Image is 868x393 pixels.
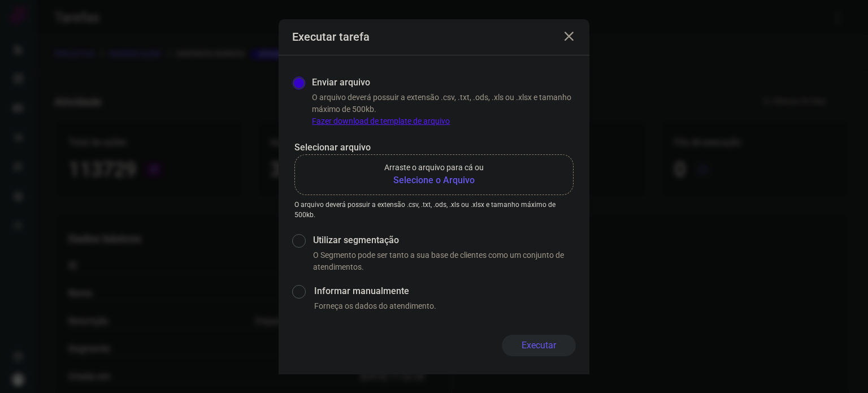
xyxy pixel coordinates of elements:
p: O Segmento pode ser tanto a sua base de clientes como um conjunto de atendimentos. [313,249,576,273]
label: Informar manualmente [314,284,576,298]
p: O arquivo deverá possuir a extensão .csv, .txt, .ods, .xls ou .xlsx e tamanho máximo de 500kb. [294,200,574,220]
p: Selecionar arquivo [294,141,574,154]
h3: Executar tarefa [292,30,370,44]
p: O arquivo deverá possuir a extensão .csv, .txt, .ods, .xls ou .xlsx e tamanho máximo de 500kb. [312,92,576,127]
b: Selecione o Arquivo [384,174,484,187]
a: Fazer download de template de arquivo [312,116,450,126]
p: Arraste o arquivo para cá ou [384,162,484,174]
p: Forneça os dados do atendimento. [314,300,576,312]
label: Enviar arquivo [312,76,370,89]
button: Executar [502,335,576,356]
label: Utilizar segmentação [313,234,576,247]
